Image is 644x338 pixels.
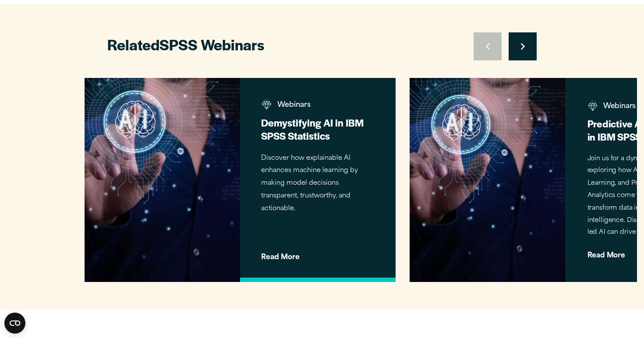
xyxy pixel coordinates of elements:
[587,100,598,111] img: negative core excellence
[215,1,241,7] span: Last name
[2,148,8,153] input: I agree to allow Version 1 to store and process my data and to send communications.*
[521,43,525,50] svg: Right pointing chevron
[261,116,375,142] h3: Demystifying AI in IBM SPSS Statistics
[509,32,537,60] button: Move to next slide
[261,152,375,215] p: Discover how explainable AI enhances machine learning by making model decisions transparent, trus...
[4,313,25,334] button: Open CMP widget
[107,35,414,54] h2: Related
[215,73,234,79] span: Job title
[159,34,265,55] strong: SPSS Webinars
[241,162,279,169] a: Privacy Policy
[11,147,242,154] p: I agree to allow Version 1 to store and process my data and to send communications.
[261,99,375,114] span: Webinars
[85,78,396,282] a: negative core excellence positive core excellenceWebinars Demystifying AI in IBM SPSS Statistics ...
[261,247,375,261] span: Read More
[261,99,272,109] img: negative core excellence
